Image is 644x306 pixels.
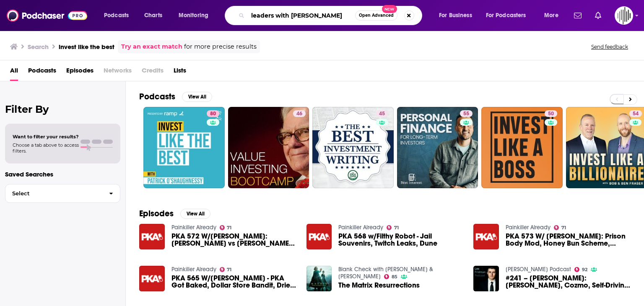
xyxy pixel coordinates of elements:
[615,6,633,25] button: Show profile menu
[233,6,430,25] div: Search podcasts, credits, & more...
[180,209,210,219] button: View All
[554,225,566,230] a: 71
[171,275,296,289] a: PKA 565 W/Tucker - PKA Got Baked, Dollar Store Bandit, Dried out Cupcakes
[312,107,394,188] a: 45
[306,266,332,291] img: The Matrix Resurrections
[545,110,557,117] a: 50
[143,107,225,188] a: 80
[538,9,569,22] button: open menu
[376,110,388,117] a: 45
[615,6,633,25] span: Logged in as gpg2
[5,184,120,203] button: Select
[473,224,499,249] img: PKA 573 W/ Josh Pillault: Prison Body Mod, Honey Bun Scheme, Boomer Moments
[548,110,554,118] span: 50
[293,110,306,117] a: 46
[171,224,216,231] a: Painkiller Already
[589,43,631,50] button: Send feedback
[338,282,420,289] a: The Matrix Resurrections
[633,110,639,118] span: 54
[139,224,165,249] img: PKA 572 W/Harley: Kyle vs Diego Sanchez, How To Shower, Harley is boxing
[561,226,566,230] span: 71
[306,224,332,249] img: PKA 568 w/Filthy Robot - Jail Souvenirs, Twitch Leaks, Dune
[228,107,309,188] a: 46
[506,233,631,247] span: PKA 573 W/ [PERSON_NAME]: Prison Body Mod, Honey Bun Scheme, Boomer Moments
[182,92,212,102] button: View All
[171,233,296,247] span: PKA 572 W/[PERSON_NAME]: [PERSON_NAME] vs [PERSON_NAME], How To Shower, [PERSON_NAME] is boxing
[506,266,571,273] a: Lex Fridman Podcast
[227,226,231,230] span: 71
[463,110,469,118] span: 55
[486,10,526,21] span: For Podcasters
[5,170,120,178] p: Saved Searches
[473,266,499,291] a: #241 – Boris Sofman: Waymo, Cozmo, Self-Driving Cars, and the Future of Robotics
[10,64,18,81] a: All
[481,107,563,188] a: 50
[13,142,79,154] span: Choose a tab above to access filters.
[5,103,120,115] h2: Filter By
[439,10,472,21] span: For Business
[506,233,631,247] a: PKA 573 W/ Josh Pillault: Prison Body Mod, Honey Bun Scheme, Boomer Moments
[544,10,558,21] span: More
[179,10,208,21] span: Monitoring
[139,208,174,219] h2: Episodes
[384,274,397,279] a: 85
[121,42,182,52] a: Try an exact match
[338,233,463,247] a: PKA 568 w/Filthy Robot - Jail Souvenirs, Twitch Leaks, Dune
[359,13,394,18] span: Open Advanced
[574,267,587,272] a: 92
[184,42,257,52] span: for more precise results
[5,191,102,196] span: Select
[387,225,399,230] a: 71
[171,275,296,289] span: PKA 565 W/[PERSON_NAME] - PKA Got Baked, Dollar Store Bandit, Dried out Cupcakes
[104,10,129,21] span: Podcasts
[338,266,433,280] a: Blank Check with Griffin & David
[174,64,186,81] a: Lists
[144,10,162,21] span: Charts
[139,91,175,102] h2: Podcasts
[142,64,164,81] span: Credits
[7,8,87,23] img: Podchaser - Follow, Share and Rate Podcasts
[355,10,397,21] button: Open AdvancedNew
[139,266,165,291] a: PKA 565 W/Tucker - PKA Got Baked, Dollar Store Bandit, Dried out Cupcakes
[506,224,551,231] a: Painkiller Already
[139,91,212,102] a: PodcastsView All
[379,110,385,118] span: 45
[571,8,585,23] a: Show notifications dropdown
[480,9,538,22] button: open menu
[210,110,216,118] span: 80
[66,64,93,81] a: Episodes
[338,224,383,231] a: Painkiller Already
[139,208,210,219] a: EpisodesView All
[171,266,216,273] a: Painkiller Already
[392,275,397,279] span: 85
[629,110,642,117] a: 54
[506,275,631,289] span: #241 – [PERSON_NAME]: [PERSON_NAME], Cozmo, Self-Driving Cars, and the Future of Robotics
[227,268,231,272] span: 71
[394,226,399,230] span: 71
[615,6,633,25] img: User Profile
[28,64,56,81] a: Podcasts
[28,43,49,51] h3: Search
[582,268,587,272] span: 92
[220,267,232,272] a: 71
[296,110,302,118] span: 46
[433,9,483,22] button: open menu
[59,43,114,51] h3: invest like the best
[173,9,219,22] button: open menu
[207,110,219,117] a: 80
[104,64,132,81] span: Networks
[506,275,631,289] a: #241 – Boris Sofman: Waymo, Cozmo, Self-Driving Cars, and the Future of Robotics
[139,9,167,22] a: Charts
[382,5,397,13] span: New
